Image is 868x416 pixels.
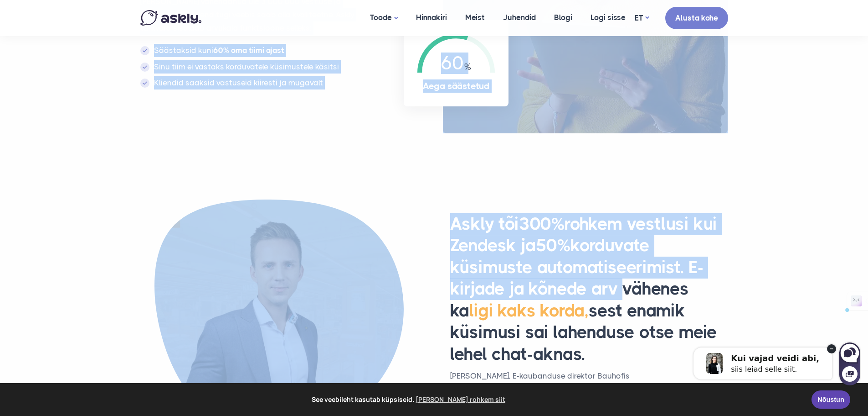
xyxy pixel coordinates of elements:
span: 60% oma tiimi ajast [213,46,284,55]
p: [PERSON_NAME], E-kaubanduse direktor Bauhofis [450,369,728,383]
a: ET [635,11,649,25]
span: ligi kaks korda, [469,300,589,321]
li: Kliendid saaksid vastuseid kiiresti ja mugavalt [140,76,375,90]
li: Säästaksid kuni [140,44,375,57]
iframe: Askly chat [674,331,861,386]
a: Nõustun [812,390,850,409]
h4: Aega säästetud [417,79,495,93]
div: 60 [417,34,495,73]
h2: Askly tõi rohkem vestlusi kui Zendesk ja korduvate küsimuste automatiseerimist. E-kirjade ja kõne... [450,213,728,365]
img: Askly [140,10,201,26]
li: Sinu tiim ei vastaks korduvatele küsimustele käsitsi [140,60,375,74]
span: 50% [536,235,570,255]
span: 300% [519,214,565,234]
span: See veebileht kasutab küpsiseid. [13,393,805,406]
a: Alusta kohe [665,7,728,29]
a: learn more about cookies [414,393,507,406]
